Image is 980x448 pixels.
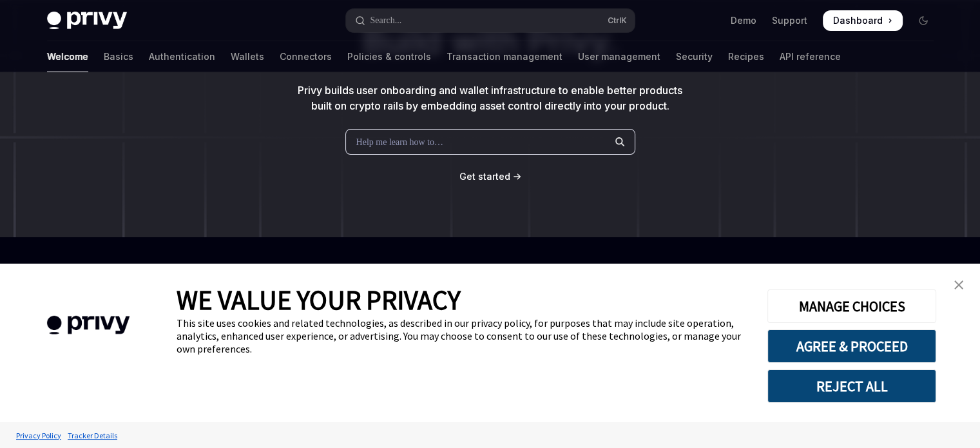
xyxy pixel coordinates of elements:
button: AGREE & PROCEED [767,329,936,363]
a: Wallets [231,41,264,72]
a: User management [578,41,660,72]
img: dark logo [47,12,127,30]
span: WE VALUE YOUR PRIVACY [177,283,461,317]
a: Policies & controls [347,41,431,72]
span: Help me learn how to… [356,135,443,149]
a: Dashboard [823,10,903,31]
a: Welcome [47,41,88,72]
button: Open search [346,9,635,32]
span: Ctrl K [608,15,627,26]
a: API reference [780,41,841,72]
div: Search... [370,13,402,28]
a: Privacy Policy [13,424,64,447]
img: close banner [954,280,963,289]
a: Basics [104,41,133,72]
span: Dashboard [833,14,883,27]
a: Tracker Details [64,424,120,447]
button: Toggle dark mode [913,10,934,31]
a: Support [772,14,807,27]
a: Get started [459,170,510,183]
img: company logo [19,297,157,353]
div: This site uses cookies and related technologies, as described in our privacy policy, for purposes... [177,317,748,355]
a: Connectors [280,41,332,72]
a: Transaction management [447,41,562,72]
button: REJECT ALL [767,369,936,403]
span: Privy builds user onboarding and wallet infrastructure to enable better products built on crypto ... [298,84,682,112]
button: MANAGE CHOICES [767,289,936,323]
a: close banner [946,272,972,298]
span: Get started [459,171,510,182]
a: Security [676,41,713,72]
a: Authentication [149,41,215,72]
a: Demo [731,14,756,27]
a: Recipes [728,41,764,72]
